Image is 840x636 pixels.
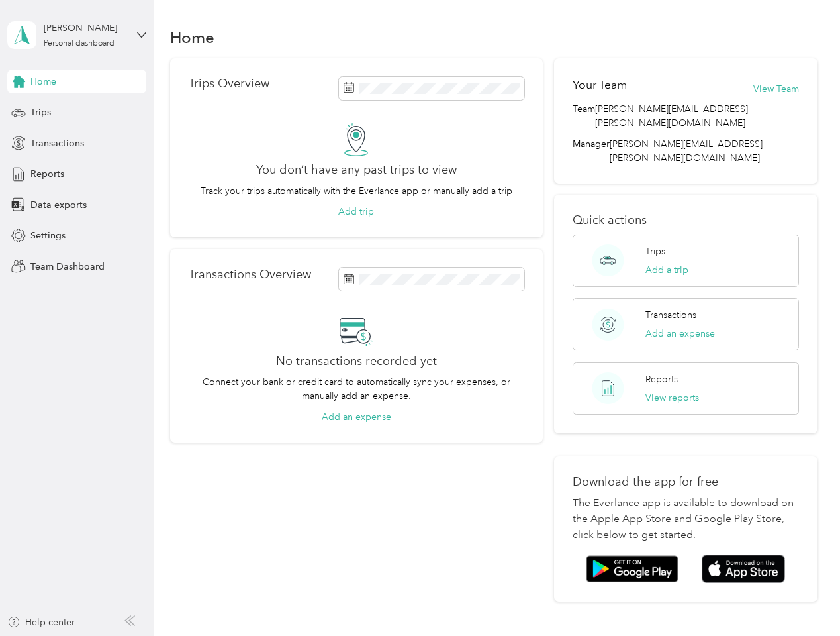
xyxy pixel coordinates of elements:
p: Connect your bank or credit card to automatically sync your expenses, or manually add an expense. [189,375,524,403]
button: Add an expense [645,327,715,341]
span: Team Dashboard [30,260,105,274]
p: Trips [645,244,665,258]
button: Help center [7,615,75,629]
p: Trips Overview [189,77,269,91]
img: Google play [586,555,678,583]
p: Quick actions [573,213,798,227]
span: Settings [30,229,66,242]
p: Download the app for free [573,475,798,489]
span: [PERSON_NAME][EMAIL_ADDRESS][PERSON_NAME][DOMAIN_NAME] [610,138,763,164]
button: Add trip [338,205,374,219]
h2: No transactions recorded yet [276,354,437,368]
div: Personal dashboard [44,40,115,48]
p: Transactions Overview [189,268,311,282]
div: [PERSON_NAME] [44,21,126,35]
iframe: Everlance-gr Chat Button Frame [766,562,840,636]
span: Home [30,75,56,89]
span: Data exports [30,198,87,212]
span: Reports [30,167,64,181]
p: Track your trips automatically with the Everlance app or manually add a trip [201,184,512,198]
h2: You don’t have any past trips to view [256,163,457,177]
button: Add an expense [322,410,391,424]
button: View reports [645,391,699,405]
p: The Everlance app is available to download on the Apple App Store and Google Play Store, click be... [573,496,798,543]
span: Transactions [30,136,84,150]
img: App store [702,555,785,583]
span: Trips [30,105,51,119]
span: Manager [573,137,610,165]
span: Team [573,102,595,130]
p: Reports [645,372,678,386]
p: Transactions [645,308,696,322]
button: View Team [753,82,799,96]
h1: Home [170,30,214,44]
span: [PERSON_NAME][EMAIL_ADDRESS][PERSON_NAME][DOMAIN_NAME] [595,102,798,130]
h2: Your Team [573,77,627,93]
button: Add a trip [645,263,688,277]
